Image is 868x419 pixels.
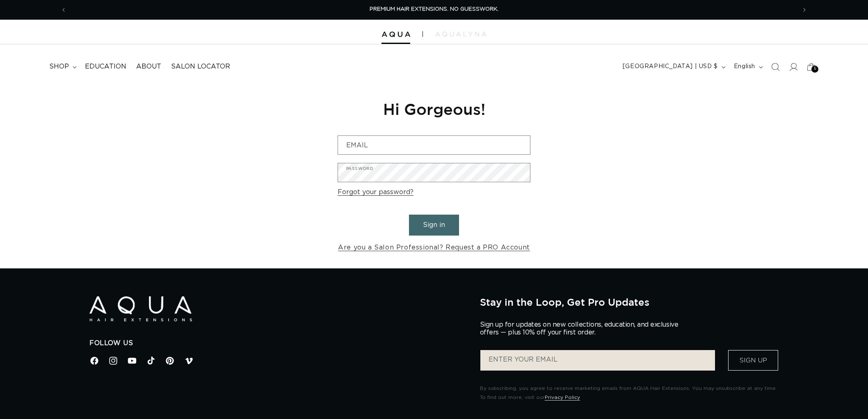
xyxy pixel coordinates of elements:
[338,186,413,198] a: Forgot your password?
[814,66,816,73] span: 5
[409,215,459,236] button: Sign in
[480,296,779,308] h2: Stay in the Loop, Get Pro Updates
[728,350,778,371] button: Sign Up
[166,57,235,76] a: Salon Locator
[370,7,498,12] span: PREMIUM HAIR EXTENSIONS. NO GUESSWORK.
[480,384,779,402] p: By subscribing, you agree to receive marketing emails from AQUA Hair Extensions. You may unsubscr...
[338,136,530,154] input: Email
[795,2,813,18] button: Next announcement
[338,242,530,254] a: Are you a Salon Professional? Request a PRO Account
[381,32,410,37] img: Aqua Hair Extensions
[171,62,230,71] span: Salon Locator
[49,62,69,71] span: shop
[618,59,729,75] button: [GEOGRAPHIC_DATA] | USD $
[623,62,718,71] span: [GEOGRAPHIC_DATA] | USD $
[44,57,80,76] summary: shop
[729,59,766,75] button: English
[131,57,166,76] a: About
[85,62,126,71] span: Education
[136,62,161,71] span: About
[734,62,755,71] span: English
[55,2,73,18] button: Previous announcement
[766,58,784,76] summary: Search
[545,395,580,400] a: Privacy Policy
[480,350,715,371] input: ENTER YOUR EMAIL
[435,32,487,37] img: aqualyna.com
[80,57,131,76] a: Education
[89,296,192,321] img: Aqua Hair Extensions
[338,99,530,119] h1: Hi Gorgeous!
[89,339,468,348] h2: Follow Us
[480,321,685,337] p: Sign up for updates on new collections, education, and exclusive offers — plus 10% off your first...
